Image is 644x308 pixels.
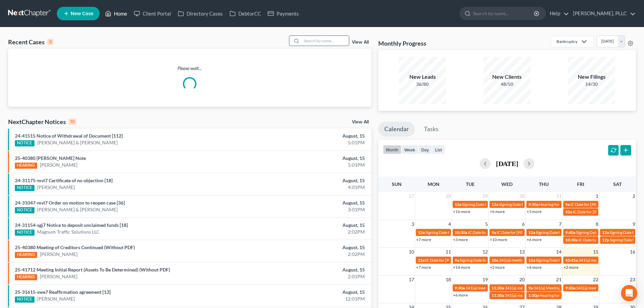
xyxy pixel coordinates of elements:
span: Signing Date for [PERSON_NAME][GEOGRAPHIC_DATA] [462,202,564,207]
a: Payments [264,7,302,20]
a: 25-40380 [PERSON_NAME] Note [15,155,86,161]
a: Home [102,7,130,20]
div: 10 [69,119,76,125]
span: Signing Date for [PERSON_NAME], [GEOGRAPHIC_DATA] [460,258,563,263]
a: +4 more [527,265,542,270]
span: 341(a) meeting for [PERSON_NAME] [576,285,641,290]
span: Tue [466,181,475,187]
span: 9a [565,202,570,207]
a: +6 more [453,292,468,298]
a: +16 more [453,209,470,214]
span: 20 [519,276,525,284]
span: Hearing for [PERSON_NAME] & [PERSON_NAME] [539,202,628,207]
a: 25-41712 Meeting Initial Report (Assets To Be Determined) (Without PDF) [15,267,170,273]
span: 4 [448,220,452,228]
a: 24-31047-mvl7 Order on motion to reopen case [36] [15,200,125,206]
div: HEARING [15,274,37,280]
a: +14 more [453,265,470,270]
span: 16 [629,248,636,256]
a: [PERSON_NAME] [37,295,75,302]
a: +6 more [527,237,542,242]
a: +7 more [416,265,431,270]
div: August, 15 [253,266,365,273]
span: 10a [565,209,572,214]
h2: [DATE] [496,160,518,167]
span: 14 [555,248,562,256]
span: IC Date for [PERSON_NAME] [425,258,477,263]
a: +3 more [527,209,542,214]
span: Signing Date for [PERSON_NAME] [536,258,596,263]
span: 18 [445,276,452,284]
a: View All [352,120,369,124]
button: week [401,145,418,154]
span: 2 [632,192,636,200]
a: Magnum Traffic Solutions LLC [37,229,100,235]
span: Sun [392,181,402,187]
div: 36/80 [399,81,446,88]
span: 11:30a [492,293,504,298]
h3: Monthly Progress [378,39,426,47]
span: 10:45a [565,258,578,263]
a: [PERSON_NAME] [40,251,77,258]
div: HEARING [15,252,37,258]
span: 341(a) meeting for [PERSON_NAME] [505,293,570,298]
a: DebtorCC [226,7,264,20]
span: 12a [455,202,461,207]
span: Fri [577,181,584,187]
div: 2:02PM [253,229,365,235]
a: Directory Cases [174,7,226,20]
span: 23 [629,276,636,284]
span: Hearing for Alleo Holdings Corporation [540,293,609,298]
div: August, 15 [253,177,365,184]
a: Help [546,7,569,20]
span: 9:30a [528,202,539,207]
span: IC Date for [PERSON_NAME] [468,230,520,235]
div: August, 15 [253,199,365,206]
button: month [383,145,401,154]
span: 341(a) meeting for [PERSON_NAME] [466,285,531,290]
span: 12a [528,230,535,235]
span: 12p [602,237,609,242]
span: 10:30a [455,230,467,235]
a: Calendar [378,122,415,137]
span: 9a [455,258,459,263]
span: 341(a) Meeting for [PERSON_NAME] [533,285,599,290]
div: 5:01PM [253,139,365,146]
div: NOTICE [15,230,34,236]
span: New Case [71,11,93,16]
span: 10 [408,248,415,256]
span: 31 [555,192,562,200]
a: 25-40380 Meeting of Creditors Continued (Without PDF) [15,244,135,250]
input: Search by name... [302,36,349,46]
span: 6 [521,220,525,228]
a: 24-31154-sgj7 Notice to deposit unclaimed funds [18] [15,222,128,228]
span: 12a [528,258,535,263]
span: IC Date for [PERSON_NAME] [573,209,624,214]
span: 29 [482,192,488,200]
div: 3:01PM [253,206,365,213]
span: 341(a) meeting for [PERSON_NAME] [578,258,644,263]
span: Signing Date for [PERSON_NAME], Tereyana [425,230,504,235]
div: August, 15 [253,155,365,162]
span: 12a [418,258,425,263]
span: 1:30p [528,293,539,298]
span: Sat [613,181,622,187]
a: Tasks [418,122,445,137]
span: 28 [445,192,452,200]
a: [PERSON_NAME] & [PERSON_NAME] [37,139,118,146]
span: 9:30a [455,285,465,290]
div: NOTICE [15,207,34,213]
span: 7 [558,220,562,228]
span: Thu [539,181,549,187]
div: 4:01PM [253,184,365,191]
a: [PERSON_NAME] [37,184,75,191]
a: [PERSON_NAME] & [PERSON_NAME] [37,206,118,213]
a: +6 more [490,209,505,214]
span: 9 [632,220,636,228]
div: 2:01PM [253,273,365,280]
span: Signing Date for [PERSON_NAME] [576,230,637,235]
span: 1 [595,192,599,200]
span: 12a [418,230,425,235]
div: New Clients [483,73,531,81]
a: +10 more [490,237,507,242]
